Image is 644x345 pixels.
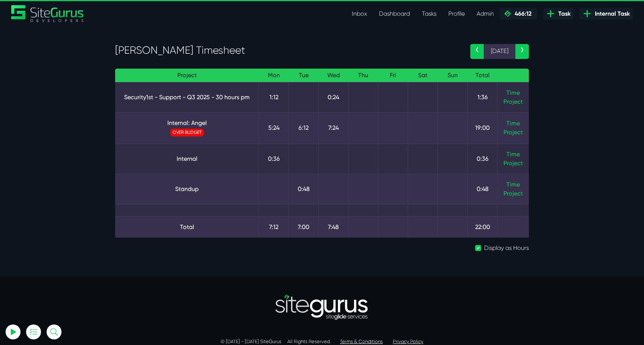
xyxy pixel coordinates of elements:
[500,8,537,19] a: 466:12
[289,69,319,82] th: Tue
[468,216,498,238] td: 22:00
[416,6,442,21] a: Tasks
[11,5,84,22] a: SiteGurus
[121,119,253,128] a: Internal: Angel
[506,181,520,188] a: Time
[442,6,471,21] a: Profile
[471,6,500,21] a: Admin
[373,6,416,21] a: Dashboard
[438,69,468,82] th: Sun
[319,112,348,144] td: 7:24
[259,112,289,144] td: 5:24
[555,9,571,18] span: Task
[503,97,523,106] a: Project
[393,339,423,344] a: Privacy Policy
[468,144,498,174] td: 0:36
[484,44,515,59] span: [DATE]
[289,112,319,144] td: 6:12
[259,69,289,82] th: Mon
[503,159,523,168] a: Project
[170,129,204,137] span: OVER BUDGET
[348,69,378,82] th: Thu
[506,89,520,96] a: Time
[506,120,520,127] a: Time
[259,216,289,238] td: 7:12
[121,93,253,102] a: Security1st - Support - Q3 2025 - 30 hours pm
[468,112,498,144] td: 19:00
[319,82,348,112] td: 0:24
[259,82,289,112] td: 1:12
[468,69,498,82] th: Total
[319,216,348,238] td: 7:48
[468,174,498,204] td: 0:48
[512,10,531,17] span: 466:12
[470,44,484,59] a: ‹
[378,69,408,82] th: Fri
[259,144,289,174] td: 0:36
[515,44,529,59] a: ›
[121,185,253,194] a: Standup
[408,69,438,82] th: Sat
[346,6,373,21] a: Inbox
[468,82,498,112] td: 1:36
[340,339,383,344] a: Terms & Conditions
[319,69,348,82] th: Wed
[503,128,523,137] a: Project
[503,189,523,198] a: Project
[115,216,259,238] td: Total
[11,5,84,22] img: Sitegurus Logo
[289,216,319,238] td: 7:00
[289,174,319,204] td: 0:48
[543,8,574,19] a: Task
[115,69,259,82] th: Project
[121,154,253,163] a: Internal
[506,151,520,158] a: Time
[484,244,529,253] label: Display as Hours
[115,44,459,57] h3: [PERSON_NAME] Timesheet
[592,9,630,18] span: Internal Task
[580,8,633,19] a: Internal Task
